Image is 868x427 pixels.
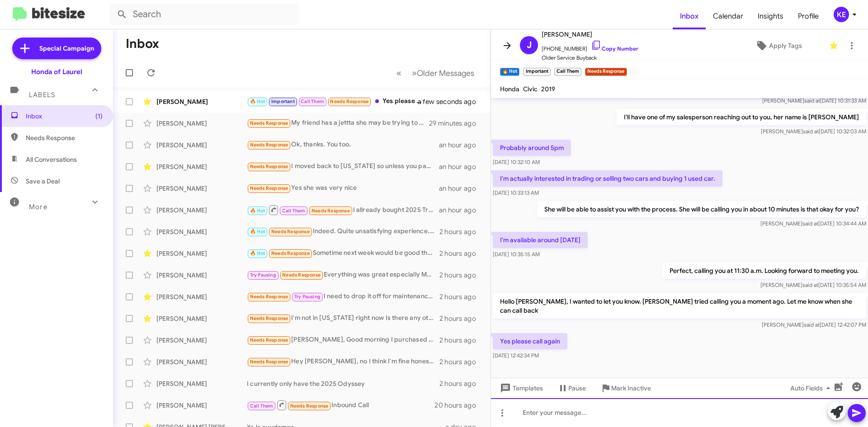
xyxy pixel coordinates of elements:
[783,380,841,396] button: Auto Fields
[493,333,567,349] p: Yes please call again
[250,142,288,148] span: Needs Response
[156,314,247,323] div: [PERSON_NAME]
[95,112,103,121] span: (1)
[439,336,483,345] div: 2 hours ago
[500,68,519,76] small: 🔥 Hot
[250,120,288,126] span: Needs Response
[29,91,55,99] span: Labels
[156,162,247,171] div: [PERSON_NAME]
[247,226,439,237] div: Indeed. Quite unsatisfying experience. I posted at the Honda too. Time will tell if this changes....
[550,380,593,396] button: Pause
[26,112,103,121] span: Inbox
[593,380,658,396] button: Mark Inactive
[491,380,550,396] button: Templates
[417,68,474,78] span: Older Messages
[673,3,706,29] a: Inbox
[247,379,439,388] div: I currently only have the 2025 Odyssey
[439,292,483,301] div: 2 hours ago
[250,315,288,321] span: Needs Response
[156,184,247,193] div: [PERSON_NAME]
[156,336,247,345] div: [PERSON_NAME]
[247,140,439,150] div: Ok, thanks. You too.
[537,201,866,217] p: She will be able to assist you with the process. She will be calling you in about 10 minutes is t...
[250,272,276,278] span: Try Pausing
[247,335,439,345] div: [PERSON_NAME], Good morning I purchased a 2023 Honda Ridgeline from you all [DATE]. [PERSON_NAME]...
[156,401,247,410] div: [PERSON_NAME]
[156,97,247,106] div: [PERSON_NAME]
[439,162,483,171] div: an hour ago
[156,141,247,150] div: [PERSON_NAME]
[26,155,77,164] span: All Conversations
[290,403,329,409] span: Needs Response
[542,40,638,53] span: [PHONE_NUMBER]
[523,68,550,76] small: Important
[26,133,103,142] span: Needs Response
[156,119,247,128] div: [PERSON_NAME]
[294,294,321,300] span: Try Pausing
[617,109,866,125] p: I'll have one of my salesperson reaching out to you, her name is [PERSON_NAME]
[412,67,417,79] span: »
[732,38,825,54] button: Apply Tags
[439,249,483,258] div: 2 hours ago
[493,159,540,165] span: [DATE] 10:32:10 AM
[39,44,94,53] span: Special Campaign
[493,251,540,258] span: [DATE] 10:35:15 AM
[803,128,819,135] span: said at
[611,380,651,396] span: Mark Inactive
[247,399,434,411] div: Inbound Call
[791,3,826,29] a: Profile
[439,184,483,193] div: an hour ago
[392,64,480,82] nav: Page navigation example
[439,357,483,366] div: 2 hours ago
[554,68,581,76] small: Call Them
[26,177,60,186] span: Save a Deal
[247,204,439,216] div: I allready bought 2025 Trail sport passport and happy how people work with me
[429,97,483,106] div: a few seconds ago
[523,85,538,93] span: Civic
[247,118,429,128] div: My friend has a jettta she may be trying to get rid of
[493,140,571,156] p: Probably around 5pm
[568,380,586,396] span: Pause
[826,7,858,22] button: KE
[769,38,802,54] span: Apply Tags
[804,321,820,328] span: said at
[434,401,483,410] div: 20 hours ago
[439,379,483,388] div: 2 hours ago
[156,206,247,215] div: [PERSON_NAME]
[429,119,483,128] div: 29 minutes ago
[834,7,849,22] div: KE
[311,208,350,214] span: Needs Response
[760,282,866,288] span: [PERSON_NAME] [DATE] 10:35:54 AM
[282,272,321,278] span: Needs Response
[250,185,288,191] span: Needs Response
[493,232,588,248] p: I'm available around [DATE]
[271,250,310,256] span: Needs Response
[126,37,159,51] h1: Inbox
[29,203,47,211] span: More
[662,263,866,279] p: Perfect, calling you at 11:30 a.m. Looking forward to meeting you.
[12,38,101,59] a: Special Campaign
[761,128,866,135] span: [PERSON_NAME] [DATE] 10:32:03 AM
[31,67,82,76] div: Honda of Laurel
[591,45,638,52] a: Copy Number
[439,206,483,215] div: an hour ago
[247,313,439,324] div: I'm not in [US_STATE] right now Is there any other way you could give me a rough estimate? Is the...
[250,359,288,365] span: Needs Response
[498,380,543,396] span: Templates
[500,85,519,93] span: Honda
[439,314,483,323] div: 2 hours ago
[282,208,306,214] span: Call Them
[250,208,265,214] span: 🔥 Hot
[250,164,288,169] span: Needs Response
[396,67,401,79] span: «
[250,229,265,235] span: 🔥 Hot
[750,3,791,29] a: Insights
[542,29,638,40] span: [PERSON_NAME]
[247,291,439,302] div: I need to drop it off for maintenance soon, have an A1 message, and get some new tires. Probably ...
[493,293,866,319] p: Hello [PERSON_NAME], I wanted to let you know. [PERSON_NAME] tried calling you a moment ago. Let ...
[706,3,750,29] a: Calendar
[156,357,247,366] div: [PERSON_NAME]
[804,97,820,104] span: said at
